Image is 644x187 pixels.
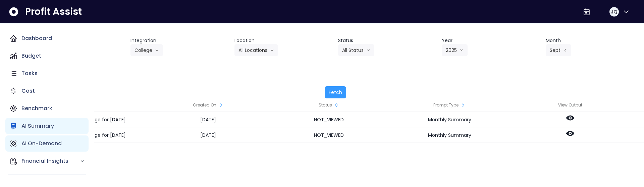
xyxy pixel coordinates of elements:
div: NOT_VIEWED [268,127,389,143]
p: Dashboard [21,34,52,42]
header: Location [234,37,333,44]
header: Year [442,37,540,44]
button: All Locationsarrow down line [234,44,278,56]
p: AI On-Demand [21,139,62,148]
header: Status [338,37,436,44]
span: Profit Assist [25,6,82,18]
div: Created On [148,98,268,112]
button: Fetch [325,86,346,98]
span: JQ [611,8,618,15]
div: [DATE] [148,127,268,143]
header: Month [546,37,644,44]
div: [DATE] [148,112,268,127]
button: Septarrow left line [546,44,571,56]
p: Tasks [21,69,38,77]
button: All Statusarrow down line [338,44,374,56]
div: Monthly Summary [389,127,510,143]
p: Benchmark [21,104,52,113]
svg: arrow down line [270,47,274,54]
p: Budget [21,52,41,60]
p: Financial Insights [21,157,80,165]
div: View Output [510,98,631,112]
p: Cost [21,87,35,95]
svg: arrow down line [460,47,464,54]
header: Integration [130,37,229,44]
svg: arrow left line [563,47,567,54]
div: NOT_VIEWED [268,112,389,127]
div: Prompt Type [389,98,510,112]
button: Collegearrow down line [130,44,163,56]
button: 2025arrow down line [442,44,468,56]
p: AI Summary [21,122,54,130]
svg: arrow down line [155,47,159,54]
div: Status [268,98,389,112]
svg: arrow down line [366,47,370,54]
div: Monthly Summary [389,112,510,127]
